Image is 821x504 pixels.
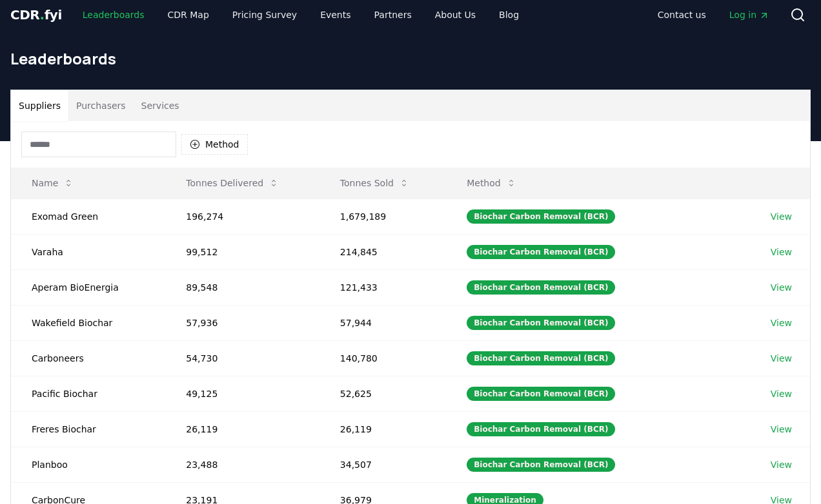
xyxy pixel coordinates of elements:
td: 89,548 [165,269,319,305]
a: View [771,387,792,400]
td: 34,507 [319,447,446,482]
td: Freres Biochar [11,411,165,447]
td: Exomad Green [11,199,165,234]
a: Contact us [647,3,716,26]
a: Partners [364,3,422,26]
span: CDR fyi [10,7,62,23]
div: Biochar Carbon Removal (BCR) [467,387,615,401]
a: View [771,281,792,294]
td: Carboneers [11,340,165,376]
td: 57,936 [165,305,319,340]
button: Name [21,170,84,196]
a: CDR.fyi [10,6,62,24]
td: Varaha [11,234,165,269]
a: View [771,423,792,436]
td: 99,512 [165,234,319,269]
button: Method [181,134,248,155]
td: 214,845 [319,234,446,269]
div: Biochar Carbon Removal (BCR) [467,209,615,224]
a: View [771,246,792,258]
td: Aperam BioEnergia [11,269,165,305]
nav: Main [647,3,780,26]
div: Biochar Carbon Removal (BCR) [467,316,615,330]
div: Biochar Carbon Removal (BCR) [467,280,615,295]
td: 57,944 [319,305,446,340]
a: View [771,352,792,365]
button: Method [456,170,527,196]
div: Biochar Carbon Removal (BCR) [467,458,615,472]
td: Pacific Biochar [11,376,165,411]
td: 52,625 [319,376,446,411]
a: View [771,458,792,471]
td: 196,274 [165,199,319,234]
a: CDR Map [157,3,219,26]
a: Leaderboards [72,3,155,26]
td: Wakefield Biochar [11,305,165,340]
button: Services [134,90,187,121]
h1: Leaderboards [10,48,811,69]
td: 26,119 [319,411,446,447]
button: Suppliers [11,90,68,121]
a: View [771,210,792,223]
div: Biochar Carbon Removal (BCR) [467,245,615,259]
td: 121,433 [319,269,446,305]
span: Log in [729,8,769,21]
td: Planboo [11,447,165,482]
div: Biochar Carbon Removal (BCR) [467,351,615,365]
td: 1,679,189 [319,199,446,234]
td: 26,119 [165,411,319,447]
a: Pricing Survey [222,3,307,26]
nav: Main [72,3,529,26]
a: View [771,316,792,329]
div: Biochar Carbon Removal (BCR) [467,422,615,436]
button: Tonnes Delivered [176,170,289,196]
a: Blog [489,3,529,26]
button: Purchasers [68,90,134,121]
td: 49,125 [165,376,319,411]
button: Tonnes Sold [330,170,420,196]
td: 54,730 [165,340,319,376]
td: 140,780 [319,340,446,376]
span: . [40,7,45,23]
td: 23,488 [165,447,319,482]
a: Events [310,3,361,26]
a: About Us [425,3,486,26]
a: Log in [719,3,780,26]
